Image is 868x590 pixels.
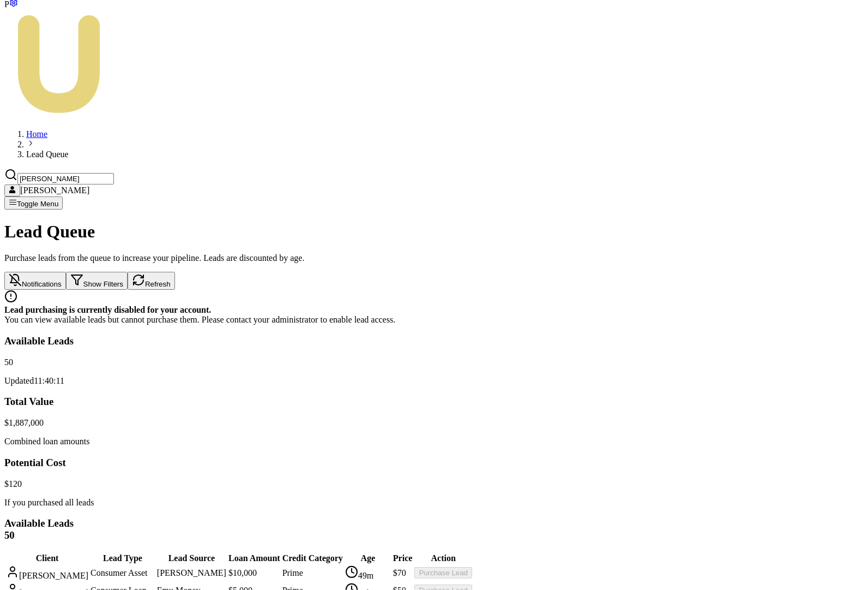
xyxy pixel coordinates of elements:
p: Purchase leads from the queue to increase your pipeline. Leads are discounted by age. [4,253,864,263]
th: Action [414,553,473,564]
a: Home [26,129,47,139]
h1: Lead Queue [4,222,864,242]
span: $70 [393,568,406,577]
div: You can view available leads but cannot purchase them. Please contact your administrator to enabl... [4,305,864,325]
h3: Available Leads [4,517,864,541]
th: Age [345,553,391,564]
div: $ 1,887,000 [4,418,864,428]
div: Consumer Asset [91,568,155,578]
td: [PERSON_NAME] [156,565,227,581]
strong: Lead purchasing is currently disabled for your account. [4,305,211,314]
p: If you purchased all leads [4,498,864,508]
th: Lead Source [156,553,227,564]
div: 50 [4,357,864,367]
div: Prime [282,568,343,578]
button: Notifications [4,272,66,290]
p: Combined loan amounts [4,437,864,446]
button: Purchase Lead [414,567,472,579]
th: Credit Category [282,553,343,564]
h3: Total Value [4,396,864,408]
span: [PERSON_NAME] [20,186,89,195]
div: 50 [4,529,864,541]
th: Price [393,553,413,564]
span: Lead Queue [26,150,69,159]
p: Updated 11:40:11 [4,376,864,386]
h3: Available Leads [4,335,864,347]
button: Refresh [128,272,175,290]
th: Client [5,553,89,564]
button: Show Filters [66,272,128,290]
h3: Potential Cost [4,457,864,469]
td: $10,000 [228,565,281,581]
button: Toggle Menu [4,196,63,210]
input: Search deals [17,173,114,184]
span: 49m [358,571,373,580]
th: Lead Type [90,553,155,564]
div: $ 120 [4,479,864,489]
th: Loan Amount [228,553,281,564]
div: [PERSON_NAME] [6,565,88,581]
nav: breadcrumb [4,129,864,159]
img: Emu Money [4,9,113,118]
span: Toggle Menu [17,200,58,208]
